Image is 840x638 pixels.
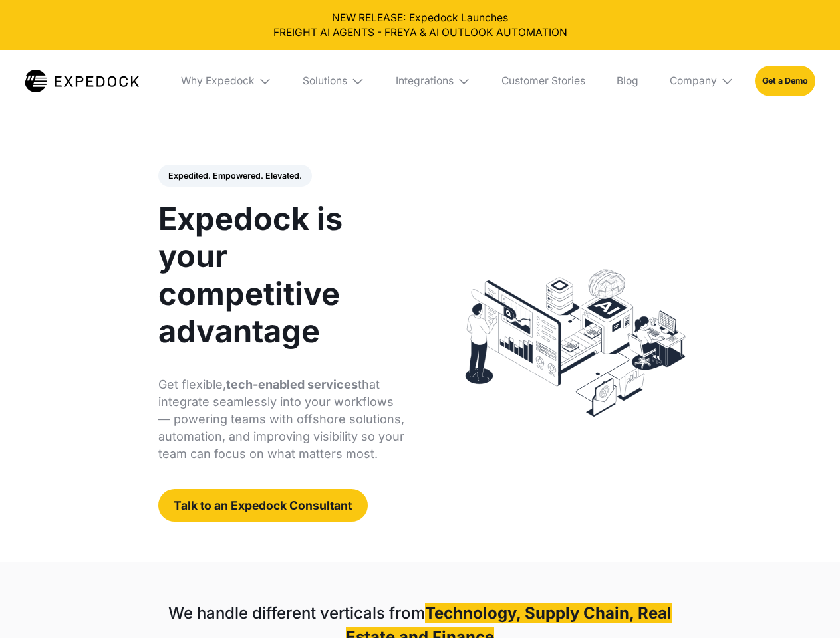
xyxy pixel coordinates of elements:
a: Talk to an Expedock Consultant [158,489,368,522]
a: Blog [606,50,648,112]
div: Company [670,74,717,88]
strong: We handle different verticals from [168,603,425,623]
h1: Expedock is your competitive advantage [158,200,405,350]
p: Get flexible, that integrate seamlessly into your workflows — powering teams with offshore soluti... [158,376,405,463]
div: Solutions [293,50,375,112]
div: NEW RELEASE: Expedock Launches [11,11,830,40]
div: Solutions [303,74,347,88]
div: Why Expedock [181,74,255,88]
strong: tech-enabled services [226,377,358,391]
a: FREIGHT AI AGENTS - FREYA & AI OUTLOOK AUTOMATION [11,25,830,40]
a: Customer Stories [491,50,595,112]
div: Why Expedock [170,50,282,112]
div: Company [659,50,744,112]
iframe: Chat Widget [773,574,840,638]
a: Get a Demo [755,66,815,96]
div: Integrations [396,74,454,88]
div: Integrations [385,50,481,112]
